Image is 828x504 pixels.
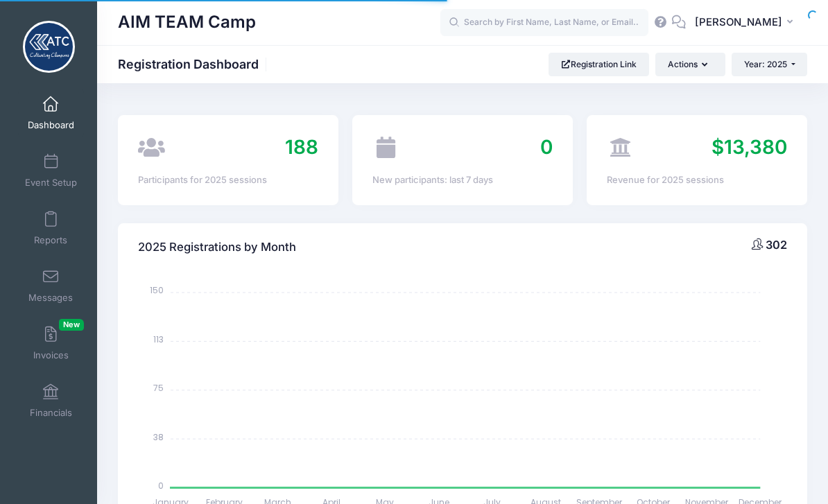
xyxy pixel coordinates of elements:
tspan: 113 [153,333,164,345]
button: Year: 2025 [732,53,807,76]
tspan: 38 [153,431,164,443]
span: New [59,319,84,331]
div: New participants: last 7 days [372,173,553,187]
a: Registration Link [549,53,649,76]
a: Messages [18,261,84,310]
h1: AIM TEAM Camp [118,7,256,39]
span: Event Setup [25,177,77,189]
span: Dashboard [28,119,74,131]
span: Financials [30,407,72,419]
tspan: 0 [158,480,164,492]
span: 0 [540,135,553,159]
span: 188 [285,135,318,159]
div: Participants for 2025 sessions [138,173,318,187]
img: AIM TEAM Camp [23,21,75,73]
a: Reports [18,204,84,252]
input: Search by First Name, Last Name, or Email... [440,9,648,37]
span: $13,380 [711,135,787,159]
span: Messages [28,292,73,304]
tspan: 75 [153,382,164,394]
button: Actions [655,53,725,76]
button: [PERSON_NAME] [686,7,807,39]
a: Dashboard [18,89,84,137]
span: Reports [34,234,67,246]
a: Event Setup [18,146,84,195]
span: [PERSON_NAME] [695,15,782,30]
h1: Registration Dashboard [118,57,270,71]
a: InvoicesNew [18,319,84,367]
div: Revenue for 2025 sessions [607,173,787,187]
a: Financials [18,376,84,425]
tspan: 150 [150,284,164,296]
span: 302 [766,238,787,252]
h4: 2025 Registrations by Month [138,227,296,267]
span: Invoices [33,349,69,361]
span: Year: 2025 [744,59,787,69]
